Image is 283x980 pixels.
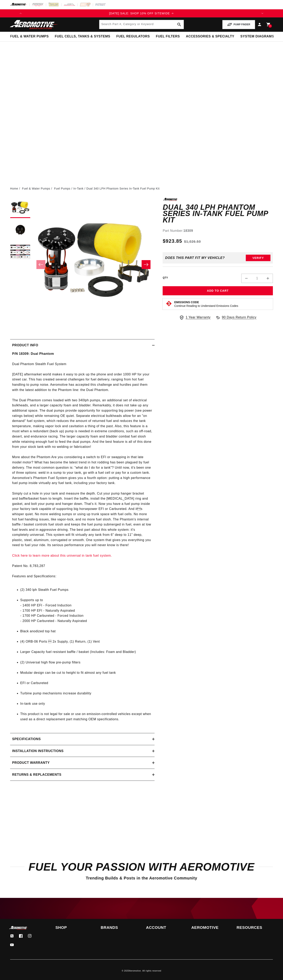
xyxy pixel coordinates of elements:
label: QTY [163,276,168,280]
li: In-Tank [73,186,86,191]
summary: Shop [55,926,92,929]
strong: P/N 18309: Dual Phantom [12,352,54,355]
span: Fuel & Water Pumps [10,34,49,39]
summary: Product Info [10,339,155,351]
button: Translation missing: en.sections.announcements.next_announcement [258,9,266,17]
div: Part Number: [163,228,273,233]
span: 1 [270,24,271,28]
summary: Product warranty [10,757,155,769]
h2: Product Info [12,343,38,348]
p: Continue Reading to Understand Emissions Codes [174,304,238,308]
span: Trending Builds & Posts in the Aeromotive Community [86,876,197,880]
button: Slide left [36,260,45,269]
summary: Accessories & Specialty [183,32,237,41]
button: Load image 2 in gallery view [10,220,30,240]
span: [DATE] SALE: SHOP 10% OFF SITEWIDE [109,12,170,15]
a: Fuel Pumps [54,186,70,191]
button: Verify [246,255,270,261]
span: $923.85 [163,237,182,245]
li: In-tank use only [20,701,153,706]
summary: Aeromotive [191,926,228,929]
li: (4) ORB-06 Ports  2x Supply, (1) Return, (1) Vent [20,639,153,644]
div: Dual Phantom Stealth Fuel System [DATE] aftermarket world makes it easy to pick up the phone and ... [10,351,155,727]
img: Aeromotive [9,20,59,29]
img: Emissions code [166,300,172,307]
li: (2) Universal high flow pre-pump filters [20,660,153,665]
a: Aeromotive [129,970,141,972]
li: Modular design can be cut to height to fit almost any fuel tank [20,670,153,675]
li: Dual 340 LPH Phantom Series In-Tank Fuel Pump Kit [86,186,160,191]
summary: Installation Instructions [10,745,155,757]
small: All rights reserved [142,970,161,972]
summary: Returns & replacements [10,769,155,781]
h2: Installation Instructions [12,748,64,754]
span: Fuel Filters [156,34,180,39]
summary: Fuel Regulators [113,32,153,41]
summary: System Diagrams [237,32,277,41]
button: PUMP FINDER [222,20,255,29]
button: Slide right [142,260,151,269]
button: Add to Cart [163,286,273,295]
media-gallery: Gallery Viewer [10,198,155,331]
li: Larger Capacity fuel resistant baffle / basket (Includes: Foam and Bladder) [20,649,153,655]
button: Load image 1 in gallery view [10,198,30,218]
button: Translation missing: en.sections.announcements.previous_announcement [17,9,25,17]
nav: breadcrumbs [10,186,273,191]
h2: Product warranty [12,760,50,765]
span: 90 Days Return Policy [222,315,257,324]
summary: Fuel Filters [153,32,183,41]
li: Turbine pump mechanisms increase durability [20,691,153,696]
div: 1 of 3 [25,11,258,16]
span: 1 Year Warranty [186,315,211,320]
strong: 18309 [183,229,193,232]
li: Supports up to - 1400 HP EFI - Forced Induction - 1700 HP EFI - Naturally Aspirated - 1700 HP Car... [20,598,153,623]
strong: Emissions Code [174,301,199,304]
div: Announcement [25,11,258,16]
a: 90 Days Return Policy [215,315,257,324]
s: $1,026.50 [184,239,201,244]
summary: Resources [237,926,273,929]
li: This product is not legal for sale or use on emission-controlled vehicles except when used as a d... [20,711,153,722]
a: [DATE] SALE: SHOP 10% OFF SITEWIDE [25,11,258,16]
h1: Dual 340 LPH Phantom Series In-Tank Fuel Pump Kit [163,204,273,223]
span: Accessories & Specialty [186,34,234,39]
span: Fuel Cells, Tanks & Systems [55,34,110,39]
a: Home [10,186,18,191]
li: Black anodized top hat [20,629,153,634]
summary: Specifications [10,733,155,745]
button: search button [175,20,184,29]
button: Emissions CodeContinue Reading to Understand Emissions Codes [174,300,238,308]
span: Fuel Regulators [116,34,150,39]
a: Fuel & Water Pumps [22,186,50,191]
img: Aeromotive [9,926,29,930]
li: (2) 340 lph Stealth Fuel Pumps [20,587,153,592]
button: Load image 3 in gallery view [10,242,30,263]
h2: Returns & replacements [12,772,61,777]
span: System Diagrams [240,34,274,39]
div: Does This part fit My vehicle? [165,256,225,260]
summary: Fuel & Water Pumps [7,32,52,41]
li: EFI or Carbureted [20,680,153,686]
h2: Fuel Your Passion with Aeromotive [10,862,273,872]
summary: Account [146,926,182,929]
summary: Fuel Cells, Tanks & Systems [52,32,113,41]
input: Search by Part Number, Category or Keyword [99,20,184,29]
summary: Brands [101,926,137,929]
a: Click here to learn more about this universal in tank fuel system. [12,554,112,557]
a: 1 Year Warranty [179,315,211,320]
h2: Specifications [12,736,41,742]
small: © 2025 . [122,970,142,972]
